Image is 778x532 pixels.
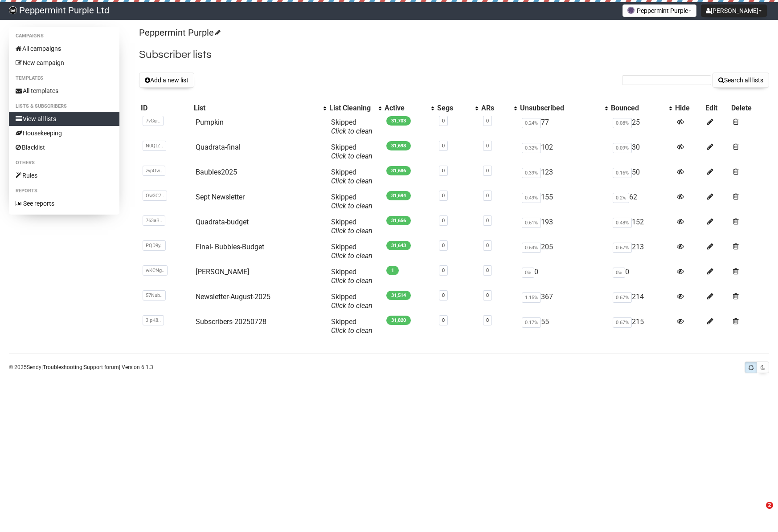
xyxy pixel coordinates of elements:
[9,186,119,196] li: Reports
[9,126,119,140] a: Housekeeping
[143,166,165,176] span: zvpOw..
[196,268,249,276] a: [PERSON_NAME]
[486,168,489,174] a: 0
[486,292,489,298] a: 0
[383,102,435,114] th: Active: No sort applied, activate to apply an ascending sort
[518,189,609,214] td: 155
[331,193,373,210] span: Skipped
[609,102,673,114] th: Bounced: No sort applied, activate to apply an ascending sort
[143,290,166,301] span: 57Nub..
[386,216,411,225] span: 31,656
[27,364,41,370] a: Sendy
[196,168,237,176] a: Baubles2025
[622,4,696,17] button: Peppermint Purple
[9,168,119,183] a: Rules
[609,139,673,164] td: 30
[331,252,373,260] a: Click to clean
[518,289,609,314] td: 367
[486,317,489,323] a: 0
[331,243,373,260] span: Skipped
[613,292,632,303] span: 0.67%
[196,317,266,326] a: Subscribers-20250728
[9,6,17,14] img: 8e84c496d3b51a6c2b78e42e4056443a
[194,104,319,113] div: List
[139,102,192,114] th: ID: No sort applied, sorting is disabled
[386,316,411,325] span: 31,820
[766,502,773,509] span: 2
[143,191,167,201] span: Ow3C7..
[613,218,632,228] span: 0.48%
[518,164,609,189] td: 123
[522,243,541,253] span: 0.64%
[442,193,445,199] a: 0
[486,218,489,223] a: 0
[9,362,153,372] p: © 2025 | | | Version 6.1.3
[518,214,609,239] td: 193
[613,118,632,128] span: 0.08%
[331,143,373,160] span: Skipped
[9,31,119,41] li: Campaigns
[331,301,373,310] a: Click to clean
[143,116,164,126] span: 7vGqr..
[331,218,373,235] span: Skipped
[196,143,241,151] a: Quadrata-final
[442,317,445,323] a: 0
[385,104,426,113] div: Active
[486,143,489,149] a: 0
[437,104,471,113] div: Segs
[675,104,702,113] div: Hide
[196,193,245,201] a: Sept Newsletter
[141,104,190,113] div: ID
[518,264,609,289] td: 0
[522,118,541,128] span: 0.24%
[328,102,383,114] th: List Cleaning: No sort applied, activate to apply an ascending sort
[627,7,635,14] img: 1.png
[613,317,632,328] span: 0.67%
[143,265,168,276] span: wKCNg..
[522,292,541,303] span: 1.15%
[9,196,119,211] a: See reports
[520,104,600,113] div: Unsubscribed
[331,177,373,185] a: Click to clean
[486,118,489,124] a: 0
[386,291,411,300] span: 31,514
[609,164,673,189] td: 50
[518,239,609,264] td: 205
[331,317,373,335] span: Skipped
[143,141,166,151] span: N0QtZ..
[518,139,609,164] td: 102
[331,292,373,310] span: Skipped
[84,364,119,370] a: Support forum
[704,102,729,114] th: Edit: No sort applied, sorting is disabled
[522,168,541,178] span: 0.39%
[613,143,632,153] span: 0.09%
[192,102,328,114] th: List: No sort applied, activate to apply an ascending sort
[518,114,609,139] td: 77
[701,4,767,17] button: [PERSON_NAME]
[609,214,673,239] td: 152
[479,102,519,114] th: ARs: No sort applied, activate to apply an ascending sort
[196,218,249,226] a: Quadrata-budget
[331,326,373,335] a: Click to clean
[705,104,728,113] div: Edit
[613,193,629,203] span: 0.2%
[486,193,489,199] a: 0
[731,104,767,113] div: Delete
[139,47,769,63] h2: Subscriber lists
[196,292,270,301] a: Newsletter-August-2025
[609,189,673,214] td: 62
[9,73,119,84] li: Templates
[331,168,373,185] span: Skipped
[331,202,373,210] a: Click to clean
[518,102,609,114] th: Unsubscribed: No sort applied, activate to apply an ascending sort
[9,56,119,70] a: New campaign
[331,127,373,135] a: Click to clean
[331,152,373,160] a: Click to clean
[613,243,632,253] span: 0.67%
[9,101,119,112] li: Lists & subscribers
[609,314,673,339] td: 215
[386,266,399,275] span: 1
[386,191,411,200] span: 31,694
[442,268,445,273] a: 0
[143,215,165,226] span: 763aB..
